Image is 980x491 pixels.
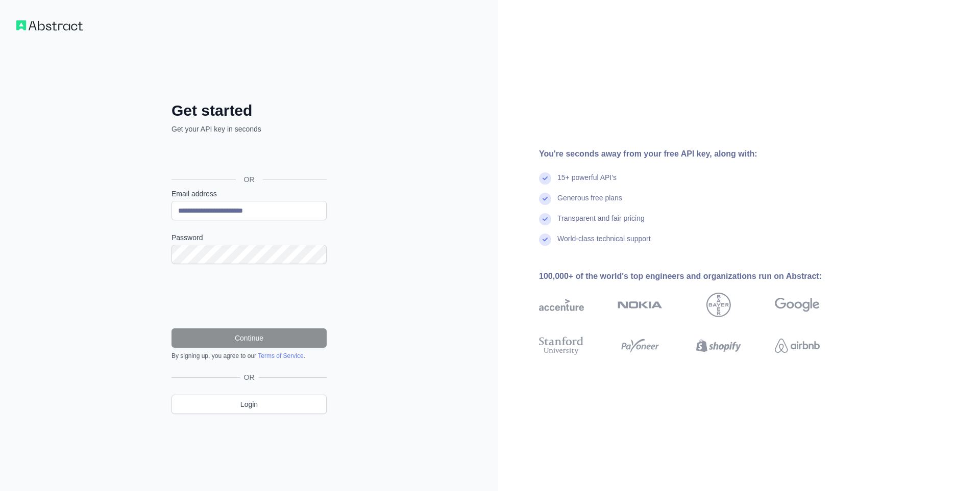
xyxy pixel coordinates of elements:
p: Get your API key in seconds [171,124,327,134]
img: shopify [696,334,741,357]
img: stanford university [539,334,584,357]
img: bayer [706,293,731,317]
div: You're seconds away from your free API key, along with: [539,148,852,160]
img: google [775,293,820,317]
a: Login [171,395,327,414]
iframe: reCAPTCHA [171,276,327,316]
button: Continue [171,328,327,348]
img: nokia [618,293,663,317]
img: check mark [539,234,551,246]
iframe: Botón Iniciar sesión con Google [166,145,330,168]
h2: Get started [171,101,327,120]
img: airbnb [775,334,820,357]
span: OR [240,372,259,382]
div: 15+ powerful API's [557,172,617,193]
div: Generous free plans [557,193,622,213]
div: By signing up, you agree to our . [171,352,327,360]
img: Workflow [16,20,83,31]
img: payoneer [618,334,663,357]
div: Transparent and fair pricing [557,213,645,234]
div: World-class technical support [557,234,651,254]
span: OR [236,174,263,185]
img: check mark [539,172,551,185]
img: accenture [539,293,584,317]
a: Terms of Service [258,352,303,359]
label: Password [171,232,327,243]
img: check mark [539,213,551,225]
div: 100,000+ of the world's top engineers and organizations run on Abstract: [539,270,852,282]
img: check mark [539,193,551,205]
label: Email address [171,189,327,199]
